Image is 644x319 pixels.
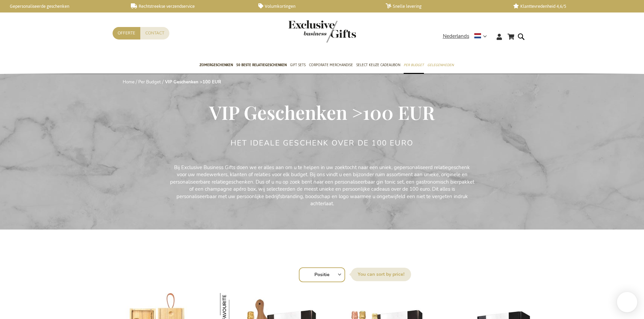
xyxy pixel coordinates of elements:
span: Nederlands [443,32,469,40]
a: Contact [140,27,169,39]
div: Nederlands [443,32,491,40]
strong: VIP Geschenken >100 EUR [165,79,221,85]
h2: Het ideale geschenk over de 100 euro [231,139,413,147]
a: Per Budget [138,79,161,85]
span: Per Budget [404,61,424,69]
a: Gepersonaliseerde geschenken [3,3,120,9]
a: Rechtstreekse verzendservice [131,3,247,9]
a: Offerte [113,27,140,39]
img: Exclusive Business gifts logo [288,20,356,43]
span: Zomergeschenken [199,61,233,69]
span: VIP Geschenken >100 EUR [209,100,435,125]
a: Home [123,79,135,85]
span: Select Keuze Cadeaubon [356,61,400,69]
span: Gelegenheden [427,61,454,69]
a: store logo [288,20,322,43]
iframe: belco-activator-frame [617,292,637,312]
span: Corporate Merchandise [309,61,353,69]
span: 50 beste relatiegeschenken [236,61,287,69]
label: Sorteer op [351,268,411,281]
a: Volumkortingen [258,3,375,9]
span: Gift Sets [290,61,306,69]
a: Klanttevredenheid 4,6/5 [513,3,630,9]
a: Snelle levering [386,3,502,9]
p: Bij Exclusive Business Gifts doen we er alles aan om u te helpen in uw zoektocht naar een uniek, ... [170,164,474,208]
